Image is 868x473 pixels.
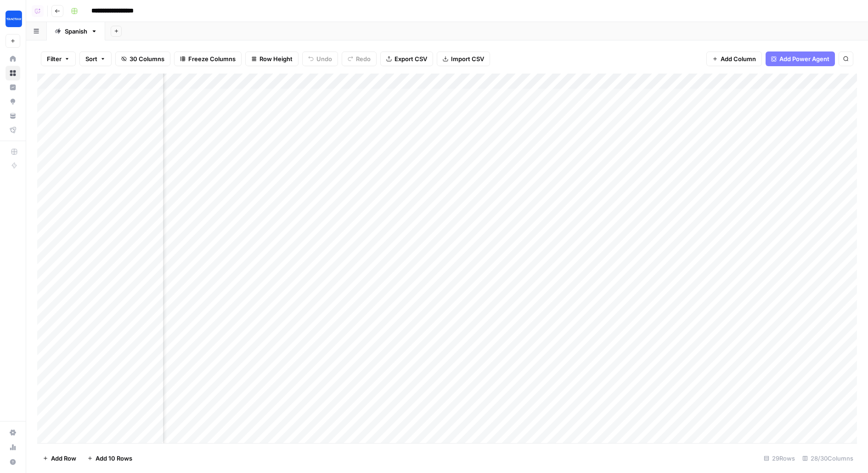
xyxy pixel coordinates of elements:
button: 30 Columns [115,51,170,66]
div: 28/30 Columns [799,451,857,466]
a: Your Data [6,108,20,123]
button: Import CSV [437,51,490,66]
button: Add 10 Rows [82,451,138,466]
a: Settings [6,425,20,440]
a: Browse [6,66,20,80]
button: Add Row [37,451,82,466]
span: Undo [316,54,332,63]
a: Usage [6,440,20,455]
div: 29 Rows [760,451,799,466]
button: Sort [79,51,112,66]
img: Tractian Logo [6,11,22,27]
button: Workspace: Tractian [6,7,20,30]
button: Undo [302,51,338,66]
div: Spanish [65,27,87,36]
span: Add Power Agent [779,54,829,63]
a: Opportunities [6,94,20,109]
button: Redo [342,51,377,66]
span: Add 10 Rows [96,454,132,463]
a: Insights [6,80,20,95]
button: Freeze Columns [174,51,242,66]
a: Home [6,51,20,66]
span: Redo [356,54,371,63]
span: Filter [47,54,62,63]
span: Export CSV [395,54,427,63]
button: Export CSV [380,51,433,66]
button: Help + Support [6,455,20,469]
button: Filter [41,51,76,66]
button: Row Height [245,51,299,66]
span: Freeze Columns [188,54,236,63]
a: Flightpath [6,123,20,137]
span: Import CSV [451,54,484,63]
button: Add Column [706,51,762,66]
span: Add Column [721,54,756,63]
span: 30 Columns [130,54,164,63]
button: Add Power Agent [766,51,835,66]
a: Spanish [47,22,105,40]
span: Row Height [259,54,293,63]
span: Add Row [51,454,76,463]
span: Sort [85,54,97,63]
